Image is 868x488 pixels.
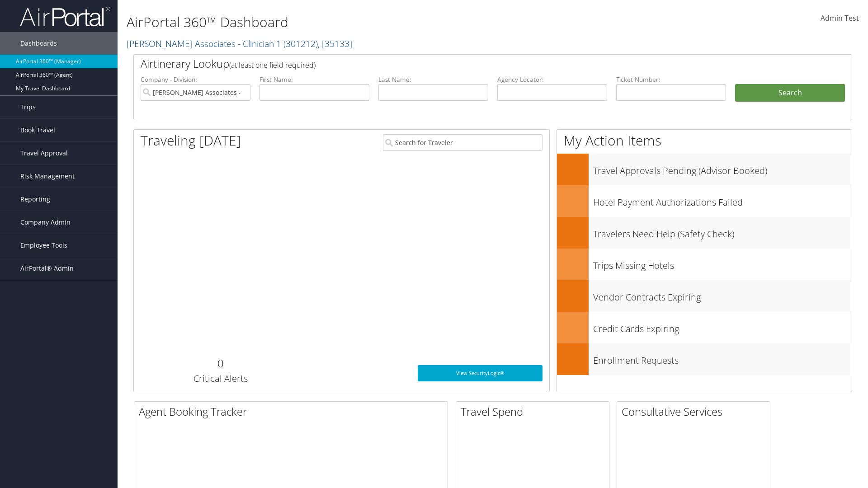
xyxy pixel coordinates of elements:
a: Admin Test [821,5,859,33]
span: Dashboards [20,32,57,55]
span: Book Travel [20,119,55,141]
label: First Name: [259,75,369,84]
h3: Vendor Contracts Expiring [593,286,852,304]
a: Travel Approvals Pending (Advisor Booked) [557,154,852,185]
h3: Travelers Need Help (Safety Check) [593,223,852,240]
h2: 0 [141,356,300,371]
h3: Hotel Payment Authorizations Failed [593,192,852,209]
h3: Travel Approvals Pending (Advisor Booked) [593,160,852,177]
h1: AirPortal 360™ Dashboard [127,13,615,32]
h2: Travel Spend [461,404,609,419]
h3: Trips Missing Hotels [593,255,852,272]
span: Risk Management [20,165,75,188]
span: AirPortal® Admin [20,257,74,280]
h3: Enrollment Requests [593,350,852,367]
a: Hotel Payment Authorizations Failed [557,185,852,217]
h3: Credit Cards Expiring [593,318,852,335]
h1: Traveling [DATE] [141,131,241,150]
a: Enrollment Requests [557,343,852,375]
label: Company - Division: [141,75,250,84]
a: Travelers Need Help (Safety Check) [557,217,852,249]
span: Admin Test [821,13,859,23]
a: Vendor Contracts Expiring [557,280,852,312]
label: Agency Locator: [497,75,607,84]
span: Travel Approval [20,142,68,164]
span: Employee Tools [20,234,67,257]
input: Search for Traveler [383,134,542,151]
h3: Critical Alerts [141,372,300,385]
label: Ticket Number: [616,75,726,84]
span: Reporting [20,188,50,211]
h1: My Action Items [557,131,852,150]
label: Last Name: [378,75,488,84]
h2: Airtinerary Lookup [141,56,785,71]
a: View SecurityLogic® [418,365,542,381]
span: (at least one field required) [229,60,316,70]
h2: Agent Booking Tracker [139,404,448,419]
a: [PERSON_NAME] Associates - Clinician 1 [127,38,352,50]
span: , [ 35133 ] [318,38,352,50]
a: Trips Missing Hotels [557,249,852,280]
a: Credit Cards Expiring [557,312,852,343]
h2: Consultative Services [622,404,770,419]
img: airportal-logo.png [20,6,110,27]
button: Search [735,84,845,102]
span: Trips [20,96,36,118]
span: ( 301212 ) [283,38,318,50]
span: Company Admin [20,211,71,234]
